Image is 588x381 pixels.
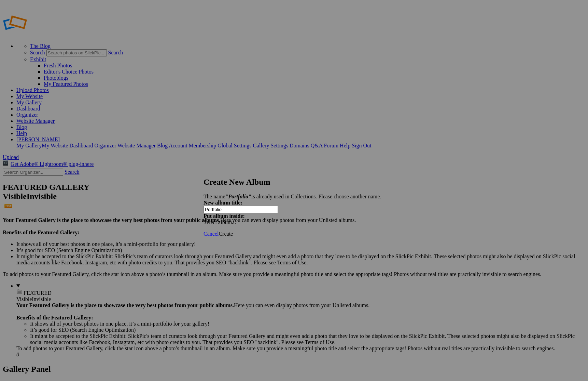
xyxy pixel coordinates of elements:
[204,194,384,200] div: The name is already used in Collections. Please choose another name.
[225,194,251,199] b: "Portfolio"
[204,213,245,219] strong: Put album inside:
[204,231,219,237] a: Cancel
[204,200,242,206] strong: New album title:
[204,219,236,225] span: Select album...
[204,178,384,187] h2: Create New Album
[219,231,233,237] span: Create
